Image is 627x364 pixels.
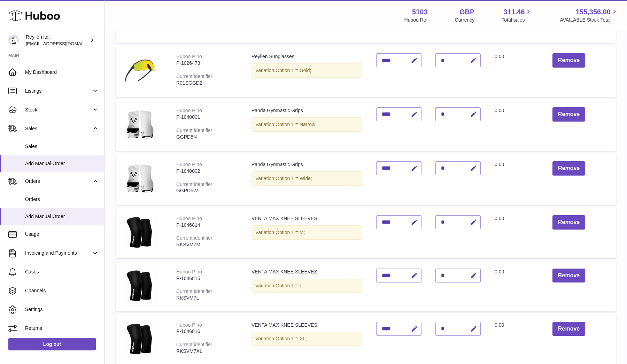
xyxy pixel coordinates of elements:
[25,250,92,256] span: Invoicing and Payments
[495,54,504,59] span: 0.00
[560,17,619,23] span: AVAILABLE Stock Total
[552,53,585,68] button: Remove
[176,168,238,175] div: P-1040002
[176,181,212,187] div: Current identifier
[412,7,428,17] strong: 5103
[176,348,238,355] div: RKSVM7XL
[276,336,307,341] span: Option 1 = XL;
[176,222,238,229] div: P-1046814
[495,108,504,113] span: 0.00
[176,288,212,294] div: Current identifier
[176,216,202,221] div: Huboo P no
[25,178,92,185] span: Orders
[176,342,212,347] div: Current identifier
[26,34,88,47] div: Reyllen ltd.
[245,154,369,205] td: Panda Gymnastic Grips
[123,269,157,303] img: VENTA MAX KNEE SLEEVES
[176,322,202,328] div: Huboo P no
[25,325,99,332] span: Returns
[176,134,238,140] div: GGPD5N
[502,7,533,23] a: 311.46 Total sales
[176,73,212,79] div: Current identifier
[25,196,99,203] span: Orders
[25,143,99,150] span: Sales
[176,60,238,67] div: P-1026473
[26,41,102,46] span: [EMAIL_ADDRESS][DOMAIN_NAME]
[25,287,99,294] span: Channels
[25,306,99,313] span: Settings
[560,7,619,23] a: 155,356.00 AVAILABLE Stock Total
[176,235,212,241] div: Current identifier
[552,322,585,336] button: Remove
[176,241,238,248] div: RKSVM7M
[8,35,19,46] img: reyllen@reyllen.com
[25,231,99,238] span: Usage
[404,17,428,23] div: Huboo Ref
[176,328,238,335] div: P-1046816
[25,125,92,132] span: Sales
[276,283,304,288] span: Option 1 = L;
[276,122,317,127] span: Option 1 = Narrow;
[251,63,362,78] div: Variation:
[495,269,504,274] span: 0.00
[123,53,157,88] img: Reyllen Sunglasses
[495,162,504,167] span: 0.00
[503,7,525,17] span: 311.46
[251,171,362,186] div: Variation:
[176,269,202,274] div: Huboo P no
[495,216,504,221] span: 0.00
[251,279,362,293] div: Variation:
[502,17,533,23] span: Total sales
[8,338,96,350] a: Log out
[276,230,305,235] span: Option 1 = M;
[245,262,369,311] td: VENTA MAX KNEE SLEEVES
[176,54,202,59] div: Huboo P no
[25,269,99,275] span: Cases
[25,213,99,220] span: Add Manual Order
[123,322,157,356] img: VENTA MAX KNEE SLEEVES
[176,80,238,86] div: R01SGGD2
[245,46,369,97] td: Reyllen Sunglasses
[276,176,312,181] span: Option 1 = Wide;
[245,208,369,258] td: VENTA MAX KNEE SLEEVES
[276,68,311,73] span: Option 1 = Gold;
[251,332,362,346] div: Variation:
[552,269,585,283] button: Remove
[123,161,157,196] img: Panda Gymnastic Grips
[176,275,238,282] div: P-1046815
[251,225,362,240] div: Variation:
[176,187,238,194] div: GGPD5W
[552,161,585,176] button: Remove
[25,88,92,94] span: Listings
[455,17,475,23] div: Currency
[552,107,585,122] button: Remove
[176,108,202,113] div: Huboo P no
[552,215,585,230] button: Remove
[495,322,504,328] span: 0.00
[25,69,99,76] span: My Dashboard
[176,127,212,133] div: Current identifier
[176,114,238,121] div: P-1040001
[245,100,369,151] td: Panda Gymnastic Grips
[25,107,92,113] span: Stock
[123,107,157,142] img: Panda Gymnastic Grips
[576,7,611,17] span: 155,356.00
[123,215,157,249] img: VENTA MAX KNEE SLEEVES
[176,295,238,301] div: RKSVM7L
[251,117,362,132] div: Variation:
[459,7,474,17] strong: GBP
[25,160,99,167] span: Add Manual Order
[176,162,202,167] div: Huboo P no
